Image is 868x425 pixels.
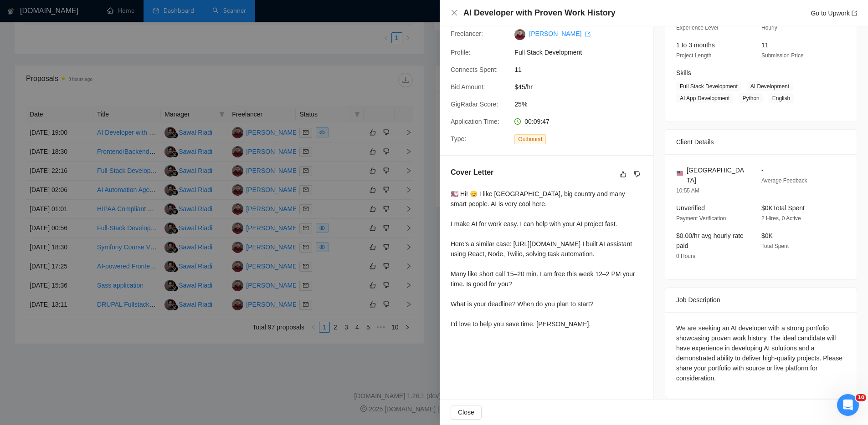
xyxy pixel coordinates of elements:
[676,25,718,31] span: Experience Level
[856,394,866,401] span: 10
[514,82,651,92] span: $45/hr
[451,189,642,329] div: 🇺🇸 Hi! 😊 I like [GEOGRAPHIC_DATA], big country and many smart people. AI is very cool here. I mak...
[451,49,471,56] span: Profile:
[676,69,691,76] span: Skills
[761,232,773,239] span: $0K
[676,232,744,249] span: $0.00/hr avg hourly rate paid
[761,177,807,184] span: Average Feedback
[676,187,699,194] span: 10:55 AM
[739,93,763,103] span: Python
[451,9,458,17] button: Close
[458,407,474,417] span: Close
[676,253,695,259] span: 0 Hours
[514,134,546,144] span: Outbound
[514,118,521,125] span: clock-circle
[761,204,805,212] span: $0K Total Spent
[451,66,498,73] span: Connects Spent:
[676,288,846,312] div: Job Description
[618,169,629,180] button: like
[514,47,651,57] span: Full Stack Development
[634,171,640,178] span: dislike
[761,25,777,31] span: Hourly
[451,167,493,178] h5: Cover Letter
[514,99,651,109] span: 25%
[761,215,801,222] span: 2 Hires, 0 Active
[632,169,642,180] button: dislike
[620,171,627,178] span: like
[676,93,733,103] span: AI App Development
[769,93,794,103] span: English
[677,170,683,177] img: 🇺🇸
[451,101,498,108] span: GigRadar Score:
[451,9,458,16] span: close
[761,52,804,59] span: Submission Price
[761,243,789,249] span: Total Spent
[676,323,846,383] div: We are seeking an AI developer with a strong portfolio showcasing proven work history. The ideal ...
[852,10,857,16] span: export
[585,31,591,37] span: export
[451,135,466,142] span: Type:
[676,130,846,154] div: Client Details
[676,204,705,212] span: Unverified
[676,52,711,59] span: Project Length
[514,65,651,75] span: 11
[514,29,525,40] img: c1Solt7VbwHmdfN9daG-llb3HtbK8lHyvFES2IJpurApVoU8T7FGrScjE2ec-Wjl2v
[451,83,485,91] span: Bid Amount:
[451,405,482,420] button: Close
[837,394,859,416] iframe: Intercom live chat
[529,30,591,37] a: [PERSON_NAME] export
[676,41,715,49] span: 1 to 3 months
[451,118,499,125] span: Application Time:
[524,118,550,125] span: 00:09:47
[451,30,483,37] span: Freelancer:
[676,215,726,222] span: Payment Verification
[761,167,764,174] span: -
[676,81,741,91] span: Full Stack Development
[761,41,769,49] span: 11
[463,7,616,19] h4: AI Developer with Proven Work History
[747,81,793,91] span: AI Development
[687,165,747,185] span: [GEOGRAPHIC_DATA]
[811,10,857,17] a: Go to Upworkexport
